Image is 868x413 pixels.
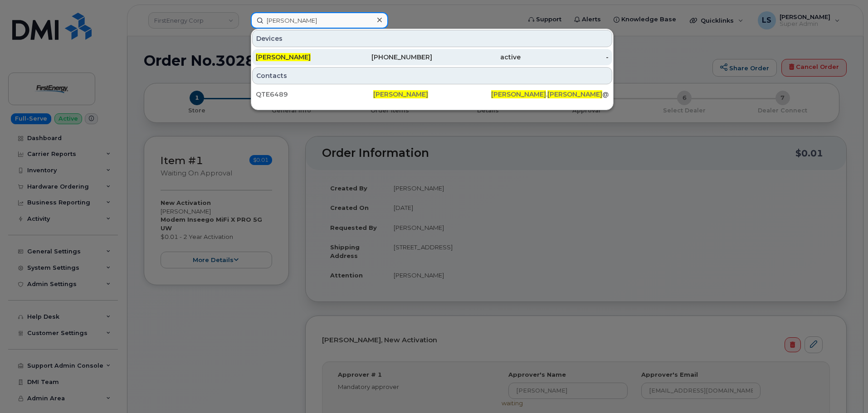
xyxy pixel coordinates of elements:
[252,86,612,102] a: QTE6489[PERSON_NAME][PERSON_NAME].[PERSON_NAME]@[DOMAIN_NAME]
[491,90,546,98] span: [PERSON_NAME]
[432,53,521,62] div: active
[256,90,373,99] div: QTE6489
[829,374,861,406] iframe: Messenger Launcher
[491,90,609,99] div: . @[DOMAIN_NAME]
[547,90,602,98] span: [PERSON_NAME]
[252,49,612,65] a: [PERSON_NAME][PHONE_NUMBER]active-
[521,53,609,62] div: -
[344,53,433,62] div: [PHONE_NUMBER]
[256,53,311,61] span: [PERSON_NAME]
[252,30,612,47] div: Devices
[252,67,612,84] div: Contacts
[373,90,428,98] span: [PERSON_NAME]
